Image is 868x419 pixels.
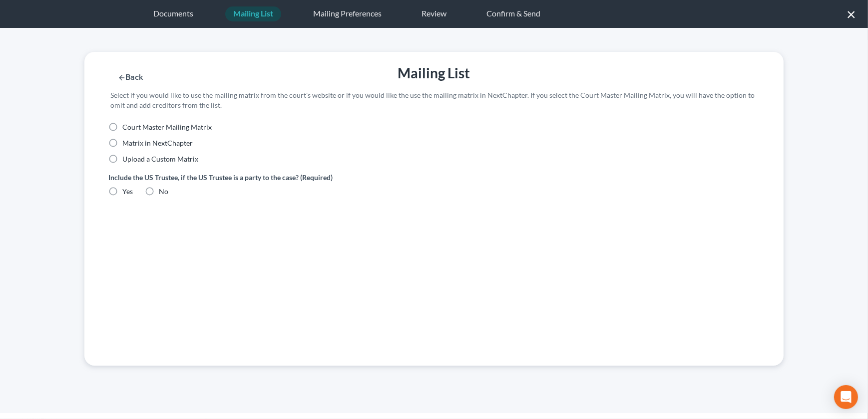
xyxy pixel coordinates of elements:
[305,6,390,21] div: Mailing Preferences
[274,64,594,82] div: Mailing List
[122,123,212,131] span: Court Master Mailing Matrix
[122,187,133,196] span: Yes
[108,172,760,183] label: Include the US Trustee, if the US Trustee is a party to the case? (Required)
[108,73,152,82] button: Back
[105,90,767,110] div: Select if you would like to use the mailing matrix from the court's website or if you would like ...
[122,139,193,147] span: Matrix in NextChapter
[834,385,858,409] div: Open Intercom Messenger
[847,6,856,22] button: ×
[122,155,198,163] span: Upload a Custom Matrix
[414,6,454,21] div: Review
[225,6,281,21] div: Mailing List
[478,6,548,21] div: Confirm & Send
[145,6,201,21] div: Documents
[159,187,168,196] span: No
